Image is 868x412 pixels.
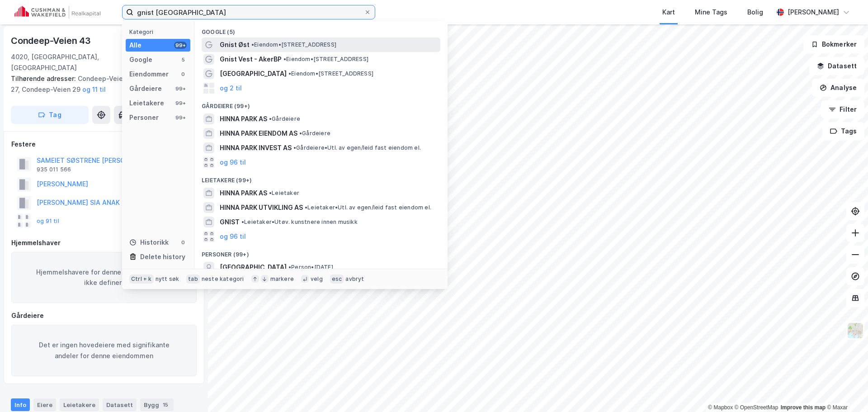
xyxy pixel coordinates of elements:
div: 99+ [174,85,187,92]
button: Tag [11,106,89,124]
div: Leietakere [60,398,99,411]
div: Datasett [103,398,137,411]
button: Bokmerker [803,35,864,53]
span: • [269,115,272,122]
div: Personer [129,112,159,123]
span: GNIST [220,217,240,227]
div: Det er ingen hovedeiere med signifikante andeler for denne eiendommen [11,325,197,376]
div: Gårdeiere [129,83,162,94]
div: Gårdeiere (99+) [194,95,448,112]
iframe: Chat Widget [823,369,868,412]
div: esc [330,275,344,284]
div: Leietakere [129,98,164,109]
button: Analyse [812,79,864,97]
span: HINNA PARK UTVIKLING AS [220,202,303,213]
a: Mapbox [708,404,733,411]
span: Gnist Vest - AkerBP [220,54,282,65]
div: Delete history [140,251,185,262]
img: cushman-wakefield-realkapital-logo.202ea83816669bd177139c58696a8fa1.svg [14,6,100,19]
div: Condeep-Veien 25, Condeep-Veien 27, Condeep-Veien 29 [11,73,190,95]
div: 935 011 566 [37,166,71,173]
div: Info [11,398,30,411]
div: 99+ [174,114,187,121]
span: • [288,264,291,270]
div: Gårdeiere [11,310,197,321]
div: 15 [161,400,170,409]
div: 99+ [174,99,187,107]
div: Google [129,54,152,65]
div: Festere [11,139,197,150]
div: Kart [662,7,675,18]
span: • [288,70,291,77]
a: OpenStreetMap [735,404,778,411]
div: Kontrollprogram for chat [823,369,868,412]
span: • [269,189,272,196]
span: Gårdeiere [269,115,300,123]
div: tab [186,275,200,284]
button: Filter [821,100,864,118]
div: markere [270,275,294,283]
div: avbryt [345,275,364,283]
button: og 2 til [220,83,242,94]
div: Eiendommer [129,69,169,80]
div: 99+ [174,42,187,49]
span: • [251,41,254,48]
div: Historikk [129,237,169,248]
span: Gårdeiere • Utl. av egen/leid fast eiendom el. [293,144,421,152]
div: [PERSON_NAME] [788,7,839,18]
span: HINNA PARK INVEST AS [220,142,292,153]
div: Hjemmelshaver [11,237,197,248]
input: Søk på adresse, matrikkel, gårdeiere, leietakere eller personer [133,5,364,19]
div: Mine Tags [695,7,727,18]
button: Tags [822,122,864,140]
div: Condeep-Veien 43 [11,33,93,48]
div: Personer (99+) [194,244,448,260]
button: og 96 til [220,231,246,242]
span: Eiendom • [STREET_ADDRESS] [251,41,336,48]
span: Eiendom • [STREET_ADDRESS] [283,56,368,63]
div: nytt søk [156,275,179,283]
span: Tilhørende adresser: [11,75,78,82]
div: Ctrl + k [129,275,154,284]
span: • [283,56,286,62]
button: og 96 til [220,157,246,168]
span: • [305,204,307,211]
div: 0 [179,71,187,78]
div: Leietakere (99+) [194,170,448,186]
img: Z [847,322,864,339]
div: Alle [129,40,142,51]
span: HINNA PARK EIENDOM AS [220,128,297,139]
span: Leietaker • Utl. av egen/leid fast eiendom el. [305,204,431,211]
div: Bygg [140,398,174,411]
div: Google (5) [194,21,448,38]
a: Improve this map [781,404,826,411]
span: Leietaker • Utøv. kunstnere innen musikk [241,218,358,226]
div: Hjemmelshavere for denne eiendommen er ikke definert [11,252,197,303]
span: HINNA PARK AS [220,188,267,199]
button: Datasett [809,57,864,75]
span: [GEOGRAPHIC_DATA] [220,68,287,79]
div: Bolig [747,7,763,18]
div: Kategori [129,28,190,35]
span: Gnist Øst [220,39,250,50]
span: Eiendom • [STREET_ADDRESS] [288,70,373,77]
span: Gårdeiere [299,130,330,137]
span: • [241,218,244,225]
span: Person • [DATE] [288,264,333,271]
div: 4020, [GEOGRAPHIC_DATA], [GEOGRAPHIC_DATA] [11,52,126,73]
span: [GEOGRAPHIC_DATA] [220,262,287,273]
span: Leietaker [269,189,299,197]
div: 5 [179,56,187,63]
div: 0 [179,239,187,246]
span: • [299,130,302,137]
div: velg [311,275,323,283]
span: • [293,144,296,151]
div: Eiere [33,398,56,411]
div: neste kategori [202,275,244,283]
span: HINNA PARK AS [220,114,267,124]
